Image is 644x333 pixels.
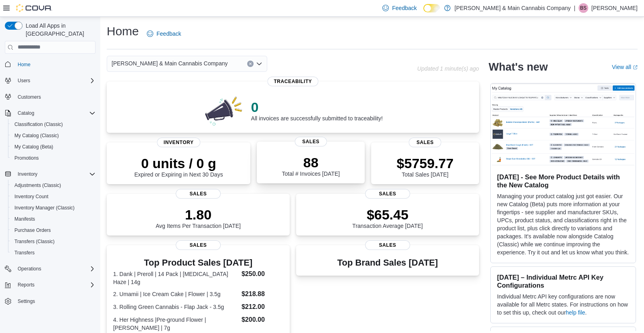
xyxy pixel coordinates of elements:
a: Promotions [11,153,42,163]
div: Expired or Expiring in Next 30 Days [134,155,223,178]
p: $5759.77 [397,155,454,171]
button: Inventory [14,169,41,179]
span: Inventory Manager (Classic) [14,205,75,211]
button: Adjustments (Classic) [8,180,99,191]
h2: What's new [489,61,548,73]
span: Promotions [11,153,95,163]
a: Purchase Orders [11,225,54,235]
dd: $200.00 [242,315,283,325]
span: Classification (Classic) [11,120,95,129]
div: Total Sales [DATE] [397,155,454,178]
div: Barton Swan [579,3,588,13]
span: Feedback [392,4,416,12]
a: Inventory Manager (Classic) [11,203,78,213]
dt: 1. Dank | Preroll | 14 Pack | [MEDICAL_DATA] Haze | 14g [113,270,238,286]
a: Transfers [11,248,38,258]
dt: 4. Her Highness |Pre-ground Flower | [PERSON_NAME] | 7g [113,316,238,332]
button: Classification (Classic) [8,119,99,130]
span: [PERSON_NAME] & Main Cannabis Company [112,59,228,68]
img: Cova [16,4,52,12]
button: Catalog [14,108,37,118]
span: Users [18,77,30,84]
a: Classification (Classic) [11,120,66,129]
span: Customers [14,92,95,102]
p: 88 [282,154,339,171]
div: Total # Invoices [DATE] [282,154,339,177]
span: My Catalog (Classic) [14,132,59,139]
div: All invoices are successfully submitted to traceability! [251,99,383,122]
dd: $250.00 [242,269,283,279]
div: Transaction Average [DATE] [352,207,423,229]
span: Reports [14,280,95,290]
button: Reports [14,280,38,290]
span: My Catalog (Beta) [11,142,95,152]
button: Inventory Count [8,191,99,202]
nav: Complex example [5,55,95,328]
span: Sales [176,189,221,199]
span: Sales [176,240,221,250]
span: Traceability [267,77,318,86]
button: Operations [14,264,45,274]
input: Dark Mode [423,4,440,12]
a: Feedback [144,26,184,42]
span: Inventory [157,138,200,147]
button: Catalog [2,108,99,119]
span: Transfers [11,248,95,258]
span: Load All Apps in [GEOGRAPHIC_DATA] [22,22,95,38]
span: Home [18,61,30,68]
p: 0 units / 0 g [134,155,223,171]
span: Sales [409,138,441,147]
span: Purchase Orders [14,227,51,234]
button: Settings [2,295,99,307]
svg: External link [633,65,638,70]
p: Individual Metrc API key configurations are now available for all Metrc states. For instructions ... [497,292,629,317]
span: Reports [18,282,35,288]
button: Users [2,75,99,86]
button: Clear input [247,61,254,67]
h1: Home [107,23,139,39]
a: Home [14,60,34,69]
span: Classification (Classic) [14,121,63,128]
button: Transfers [8,247,99,258]
p: $65.45 [352,207,423,223]
dd: $212.00 [242,302,283,312]
span: Feedback [156,30,181,38]
span: Catalog [14,108,95,118]
a: My Catalog (Classic) [11,131,62,140]
p: Updated 1 minute(s) ago [417,65,479,72]
span: Transfers [14,250,35,256]
span: Sales [365,189,410,199]
span: Manifests [11,214,95,224]
button: Inventory Manager (Classic) [8,202,99,213]
button: Home [2,59,99,70]
span: Inventory Count [11,192,95,201]
button: Users [14,76,33,85]
span: Customers [18,94,41,100]
span: Inventory Count [14,193,49,200]
span: Operations [14,264,95,274]
span: Transfers (Classic) [14,238,55,245]
span: Users [14,76,95,85]
button: Purchase Orders [8,225,99,236]
a: Customers [14,92,44,102]
span: Adjustments (Classic) [14,182,61,189]
button: My Catalog (Beta) [8,141,99,152]
span: Purchase Orders [11,225,95,235]
span: Sales [365,240,410,250]
button: Open list of options [256,61,262,67]
a: My Catalog (Beta) [11,142,57,152]
img: 0 [203,94,245,126]
span: Adjustments (Classic) [11,181,95,190]
span: Transfers (Classic) [11,237,95,246]
span: Inventory Manager (Classic) [11,203,95,213]
span: My Catalog (Beta) [14,144,53,150]
span: Inventory [14,169,95,179]
h3: Top Product Sales [DATE] [113,258,283,268]
div: Avg Items Per Transaction [DATE] [156,207,241,229]
h3: [DATE] - See More Product Details with the New Catalog [497,173,629,189]
button: Promotions [8,152,99,164]
h3: [DATE] – Individual Metrc API Key Configurations [497,273,629,289]
p: [PERSON_NAME] & Main Cannabis Company [455,3,571,13]
button: Transfers (Classic) [8,236,99,247]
